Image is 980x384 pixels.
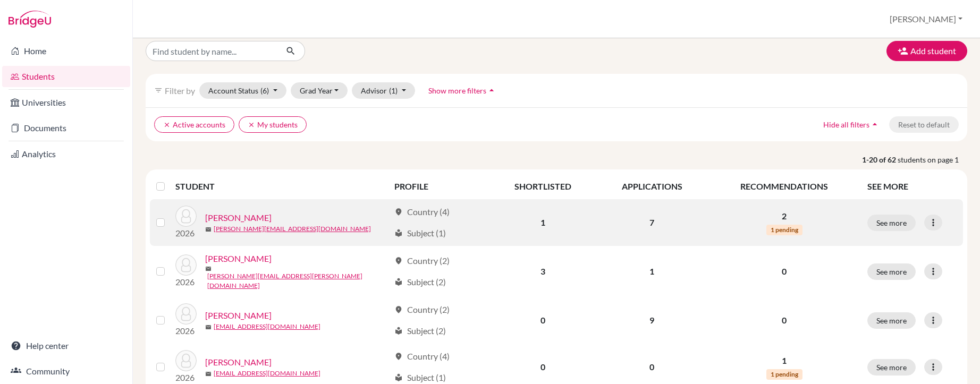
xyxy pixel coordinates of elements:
[205,226,212,233] span: mail
[490,246,596,297] td: 3
[886,41,967,61] button: Add student
[861,174,963,199] th: SEE MORE
[205,266,212,272] span: mail
[2,143,130,165] a: Analytics
[596,174,708,199] th: APPLICATIONS
[394,206,450,218] div: Country (4)
[175,206,197,227] img: Abraham, Sophie
[175,227,197,240] p: 2026
[714,210,855,223] p: 2
[205,371,212,377] span: mail
[205,356,272,369] a: [PERSON_NAME]
[175,276,197,288] p: 2026
[766,369,802,380] span: 1 pending
[766,225,802,235] span: 1 pending
[154,116,234,133] button: clearActive accounts
[239,116,307,133] button: clearMy students
[214,369,320,378] a: [EMAIL_ADDRESS][DOMAIN_NAME]
[2,92,130,113] a: Universities
[394,278,403,286] span: local_library
[490,297,596,344] td: 0
[175,371,197,384] p: 2026
[248,121,255,129] i: clear
[394,229,403,237] span: local_library
[394,350,450,363] div: Country (4)
[823,120,869,129] span: Hide all filters
[885,9,967,29] button: [PERSON_NAME]
[428,86,486,95] span: Show more filters
[889,116,959,133] button: Reset to default
[2,40,130,62] a: Home
[394,373,403,382] span: local_library
[175,174,388,199] th: STUDENT
[394,305,403,314] span: location_on
[867,215,916,231] button: See more
[154,86,163,95] i: filter_list
[175,254,197,276] img: Aguillera-Nunes, Raul
[814,116,889,133] button: Hide all filtersarrow_drop_up
[596,199,708,246] td: 7
[199,82,286,99] button: Account Status(6)
[714,354,855,367] p: 1
[714,314,855,327] p: 0
[394,325,446,337] div: Subject (2)
[490,199,596,246] td: 1
[214,322,320,331] a: [EMAIL_ADDRESS][DOMAIN_NAME]
[419,82,506,99] button: Show more filtersarrow_drop_up
[2,335,130,356] a: Help center
[352,82,415,99] button: Advisor(1)
[490,174,596,199] th: SHORTLISTED
[394,352,403,361] span: location_on
[867,359,916,376] button: See more
[867,312,916,329] button: See more
[394,208,403,216] span: location_on
[596,297,708,344] td: 9
[207,271,390,291] a: [PERSON_NAME][EMAIL_ADDRESS][PERSON_NAME][DOMAIN_NAME]
[205,309,272,322] a: [PERSON_NAME]
[9,11,51,28] img: Bridge-U
[205,252,272,265] a: [PERSON_NAME]
[260,86,269,95] span: (6)
[869,119,880,130] i: arrow_drop_up
[867,263,916,280] button: See more
[394,227,446,240] div: Subject (1)
[394,276,446,288] div: Subject (2)
[2,66,130,87] a: Students
[394,371,446,384] div: Subject (1)
[486,85,497,96] i: arrow_drop_up
[175,350,197,371] img: Ali, Gianna
[394,327,403,335] span: local_library
[146,41,277,61] input: Find student by name...
[175,325,197,337] p: 2026
[708,174,861,199] th: RECOMMENDATIONS
[214,224,371,234] a: [PERSON_NAME][EMAIL_ADDRESS][DOMAIN_NAME]
[862,154,898,165] strong: 1-20 of 62
[163,121,171,129] i: clear
[291,82,348,99] button: Grad Year
[205,211,272,224] a: [PERSON_NAME]
[2,361,130,382] a: Community
[394,257,403,265] span: location_on
[596,246,708,297] td: 1
[714,265,855,278] p: 0
[388,174,490,199] th: PROFILE
[394,254,450,267] div: Country (2)
[175,303,197,325] img: Alexander, Kaily
[2,117,130,139] a: Documents
[898,154,967,165] span: students on page 1
[389,86,398,95] span: (1)
[205,324,212,330] span: mail
[394,303,450,316] div: Country (2)
[165,86,195,96] span: Filter by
